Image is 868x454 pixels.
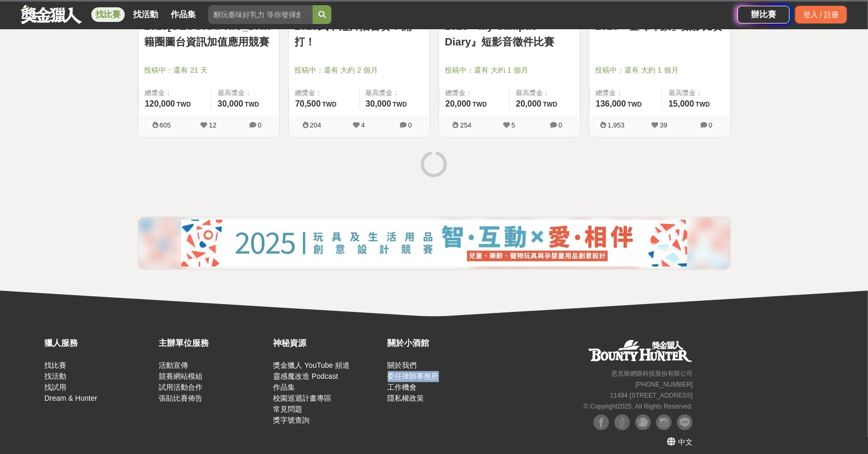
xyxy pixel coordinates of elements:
[167,7,200,22] a: 作品集
[512,121,515,129] span: 5
[593,414,609,430] img: Facebook
[44,361,66,369] a: 找比賽
[627,101,641,108] span: TWD
[611,370,693,377] small: 恩克斯網路科技股份有限公司
[159,383,203,391] a: 試用活動合作
[635,381,693,388] small: [PHONE_NUMBER]
[516,99,542,108] span: 20,000
[366,99,391,108] span: 30,000
[596,65,724,76] span: 投稿中：還有 大約 1 個月
[388,383,417,391] a: 工作機會
[218,88,273,98] span: 最高獎金：
[393,101,407,108] span: TWD
[273,394,331,402] a: 校園巡迴計畫專區
[678,438,693,446] span: 中文
[446,99,471,108] span: 20,000
[129,7,162,22] a: 找活動
[614,414,630,430] img: Facebook
[273,337,382,350] div: 神秘資源
[543,101,557,108] span: TWD
[245,101,259,108] span: TWD
[361,121,365,129] span: 4
[388,394,424,402] a: 隱私權政策
[295,88,353,98] span: 總獎金：
[310,121,322,129] span: 204
[366,88,423,98] span: 最高獎金：
[273,405,302,413] a: 常見問題
[44,372,66,380] a: 找活動
[460,121,472,129] span: 254
[677,414,693,430] img: LINE
[738,6,790,24] a: 辦比賽
[91,7,125,22] a: 找比賽
[295,18,423,50] a: 2025武甲短片擂台賽！開打！
[273,416,310,424] a: 獎字號查詢
[145,99,175,108] span: 120,000
[218,99,243,108] span: 30,000
[795,6,847,24] div: 登入 / 註冊
[258,121,261,129] span: 0
[472,101,486,108] span: TWD
[669,88,724,98] span: 最高獎金：
[159,361,188,369] a: 活動宣傳
[159,372,203,380] a: 競賽網站模組
[656,414,672,430] img: Instagram
[669,99,694,108] span: 15,000
[145,65,273,76] span: 投稿中：還有 21 天
[558,121,562,129] span: 0
[596,88,656,98] span: 總獎金：
[608,121,625,129] span: 1,953
[408,121,412,129] span: 0
[388,372,439,380] a: 委任律師事務所
[446,88,503,98] span: 總獎金：
[159,394,203,402] a: 張貼比賽佈告
[709,121,712,129] span: 0
[516,88,574,98] span: 最高獎金：
[584,403,693,410] small: © Copyright 2025 . All Rights Reserved.
[273,383,295,391] a: 作品集
[208,5,313,24] input: 翻玩臺味好乳力 等你發揮創意！
[160,121,171,129] span: 605
[445,65,574,76] span: 投稿中：還有 大約 1 個月
[44,383,66,391] a: 找試用
[445,18,574,50] a: 2025『My Campus Diary』短影音徵件比賽
[660,121,667,129] span: 39
[322,101,336,108] span: TWD
[181,219,687,266] img: 0b2d4a73-1f60-4eea-aee9-81a5fd7858a2.jpg
[176,101,191,108] span: TWD
[635,414,651,430] img: Plurk
[273,372,338,380] a: 靈感魔改造 Podcast
[610,392,693,399] small: 11494 [STREET_ADDRESS]
[44,394,97,402] a: Dream & Hunter
[44,337,153,350] div: 獵人服務
[145,18,273,50] a: 2025[GEOGRAPHIC_DATA]籍圈圖台資訊加值應用競賽
[209,121,216,129] span: 12
[145,88,205,98] span: 總獎金：
[388,361,417,369] a: 關於我們
[596,99,626,108] span: 136,000
[388,337,497,350] div: 關於小酒館
[696,101,710,108] span: TWD
[159,337,268,350] div: 主辦單位服務
[295,99,321,108] span: 70,500
[295,65,423,76] span: 投稿中：還有 大約 2 個月
[273,361,350,369] a: 獎金獵人 YouTube 頻道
